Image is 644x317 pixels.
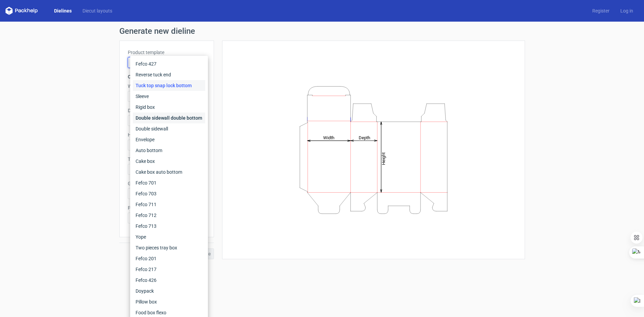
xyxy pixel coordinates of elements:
[133,221,205,231] div: Fefco 713
[133,123,205,134] div: Double sidewall
[133,167,205,177] div: Cake box auto bottom
[381,152,386,165] tspan: Height
[133,177,205,188] div: Fefco 701
[133,253,205,264] div: Fefco 201
[133,188,205,199] div: Fefco 703
[133,242,205,253] div: Two pieces tray box
[133,156,205,167] div: Cake box
[133,69,205,80] div: Reverse tuck end
[133,113,205,123] div: Double sidewall double bottom
[133,286,205,296] div: Doypack
[133,275,205,286] div: Fefco 426
[128,180,206,187] label: Glue flap size
[133,58,205,69] div: Fefco 427
[587,7,615,14] a: Register
[133,264,205,275] div: Fefco 217
[133,296,205,307] div: Pillow box
[128,204,206,211] label: Paper thickness
[133,145,205,156] div: Auto bottom
[128,131,206,138] label: Height
[128,49,206,56] label: Product template
[359,135,370,140] tspan: Depth
[128,107,206,114] label: Depth
[323,135,334,140] tspan: Width
[49,7,77,14] a: Dielines
[133,199,205,210] div: Fefco 711
[128,73,206,80] h3: Outer dimensions
[615,7,639,14] a: Log in
[133,231,205,242] div: Yope
[77,7,118,14] a: Diecut layouts
[133,102,205,113] div: Rigid box
[133,91,205,102] div: Sleeve
[133,134,205,145] div: Envelope
[119,27,525,35] h1: Generate new dieline
[133,210,205,221] div: Fefco 712
[128,156,206,163] label: Tuck flap size
[128,83,206,90] label: Width
[133,80,205,91] div: Tuck top snap lock bottom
